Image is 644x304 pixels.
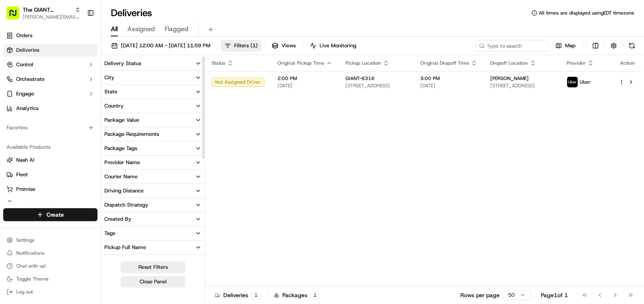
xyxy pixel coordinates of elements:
[101,156,205,169] button: Provider Name
[215,291,261,299] div: Deliveries
[234,42,258,49] span: Filters
[16,156,34,164] span: Nash AI
[539,10,634,16] span: All times are displayed using EDT timezone
[3,141,97,154] div: Available Products
[104,201,148,209] div: Dispatch Strategy
[8,32,147,45] p: Welcome 👋
[101,57,205,70] button: Delivery Status
[21,52,146,61] input: Got a question? Start typing here...
[6,171,94,178] a: Fleet
[345,75,375,82] span: GIANT-6316
[212,60,225,66] span: Status
[57,137,98,143] a: Powered byPylon
[3,154,97,167] button: Nash AI
[476,40,549,51] input: Type to search
[3,73,97,86] button: Orchestrate
[104,116,139,124] div: Package Value
[567,60,586,66] span: Provider
[8,118,15,125] div: 📗
[16,276,49,282] span: Toggle Theme
[306,40,360,51] button: Live Monitoring
[121,276,185,287] button: Close Panel
[626,40,638,51] button: Refresh
[278,60,324,66] span: Original Pickup Time
[101,241,205,254] button: Pickup Full Name
[278,82,333,89] span: [DATE]
[8,8,24,24] img: Nash
[3,58,97,71] button: Control
[250,42,258,49] span: ( 1 )
[101,212,205,226] button: Created By
[104,60,141,67] div: Delivery Status
[23,14,80,20] button: [PERSON_NAME][EMAIL_ADDRESS][PERSON_NAME][DOMAIN_NAME]
[101,170,205,184] button: Courier Name
[104,230,115,237] div: Tags
[16,105,38,112] span: Analytics
[3,247,97,259] button: Notifications
[16,263,46,269] span: Chat with us!
[16,76,44,83] span: Orchestrate
[47,211,64,219] span: Create
[619,60,636,66] div: Action
[3,87,97,100] button: Engage
[345,82,407,89] span: [STREET_ADDRESS]
[3,183,97,196] button: Promise
[104,102,124,110] div: Country
[16,186,35,193] span: Promise
[320,42,356,49] span: Live Monitoring
[460,291,500,299] p: Rows per page
[3,168,97,181] button: Fleet
[16,171,28,178] span: Fleet
[565,42,576,49] span: Map
[3,273,97,285] button: Toggle Theme
[28,85,102,92] div: We're available if you need us!
[101,127,205,141] button: Package Requirements
[108,40,214,51] button: [DATE] 12:00 AM - [DATE] 11:59 PM
[311,291,320,299] div: 1
[3,102,97,115] a: Analytics
[101,141,205,155] button: Package Tags
[3,44,97,57] a: Deliveries
[28,77,133,85] div: Start new chat
[101,226,205,240] button: Tags
[104,187,144,194] div: Driving Distance
[101,113,205,127] button: Package Value
[104,74,114,81] div: City
[16,32,32,39] span: Orders
[101,255,205,268] button: Pickup Business Name
[3,3,84,23] button: The GIANT Company[PERSON_NAME][EMAIL_ADDRESS][PERSON_NAME][DOMAIN_NAME]
[16,61,33,68] span: Control
[101,184,205,198] button: Driving Distance
[252,291,261,299] div: 1
[65,114,133,129] a: 💻API Documentation
[121,42,210,49] span: [DATE] 12:00 AM - [DATE] 11:59 PM
[282,42,296,49] span: Views
[138,80,147,89] button: Start new chat
[104,244,146,251] div: Pickup Full Name
[6,200,94,207] a: Product Catalog
[101,99,205,113] button: Country
[16,250,44,256] span: Notifications
[16,117,62,125] span: Knowledge Base
[345,60,381,66] span: Pickup Location
[104,159,140,166] div: Provider Name
[101,85,205,99] button: State
[3,260,97,272] button: Chat with us!
[104,258,158,265] div: Pickup Business Name
[567,77,578,87] img: profile_uber_ahold_partner.png
[6,186,94,193] a: Promise
[16,289,33,295] span: Log out
[104,88,117,95] div: State
[165,24,189,34] span: Flagged
[274,291,320,299] div: Packages
[221,40,261,51] button: Filters(1)
[127,24,155,34] span: Assigned
[541,291,568,299] div: Page 1 of 1
[268,40,299,51] button: Views
[23,6,72,14] button: The GIANT Company
[104,145,137,152] div: Package Tags
[420,75,477,82] span: 3:00 PM
[490,82,554,89] span: [STREET_ADDRESS]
